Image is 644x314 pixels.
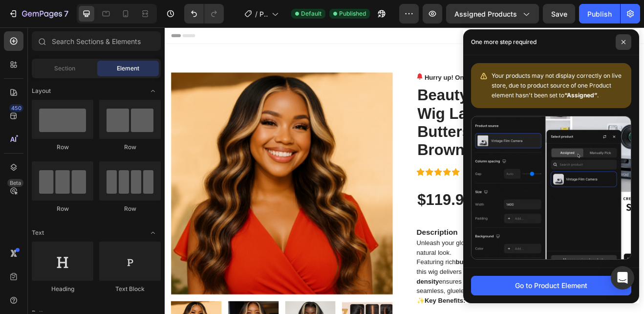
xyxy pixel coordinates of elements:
div: Publish [587,9,612,19]
span: 800 [372,57,386,65]
span: Section [54,64,75,73]
div: Row [99,204,161,213]
span: Default [301,9,322,18]
button: Save [543,4,575,23]
div: Text Block [99,285,161,293]
span: Layout [32,87,51,95]
span: Assigned Products [454,9,517,19]
span: Product Page - [DATE] 14:15:21 [259,9,268,19]
div: Undo/Redo [184,4,224,23]
b: “Assigned” [564,91,597,99]
button: Publish [579,4,620,23]
div: Row [99,143,161,152]
span: Text [32,228,44,237]
span: Toggle open [145,83,161,99]
p: 7 [64,8,68,20]
div: Row [32,204,93,213]
button: Go to Product Element [471,276,631,295]
div: Beta [7,179,23,187]
p: One more step required [471,37,537,47]
div: 450 [9,104,23,112]
div: $149.99 [381,200,432,223]
button: 7 [4,4,73,23]
pre: Save $30 [436,202,474,221]
iframe: Design area [165,27,644,314]
span: Your products may not display correctly on live store, due to product source of one Product eleme... [492,72,622,99]
span: Toggle open [145,225,161,241]
strong: butterscotch highlights blended with warm brown tones [356,283,564,291]
div: Open Intercom Messenger [611,266,634,290]
div: Row [32,143,93,152]
span: Save [551,10,567,18]
p: 915 reviews [369,171,411,182]
span: Element [117,64,139,73]
strong: Beautyva 7x5 Wig [401,259,470,268]
h2: Beautyva 7x5 Bye Bye Knots Wig Lace Loose Wave Butterscotch Highlights Brown 150% Density [308,71,579,162]
p: Hurry up! Only left in stock [318,55,429,67]
button: Assigned Products [446,4,539,23]
div: $119.99 [308,199,377,224]
span: / [255,9,258,19]
span: Published [339,9,366,18]
div: Heading [32,285,93,293]
div: Go to Product Element [515,280,587,291]
strong: Description [308,245,358,255]
input: Search Sections & Elements [32,31,161,51]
